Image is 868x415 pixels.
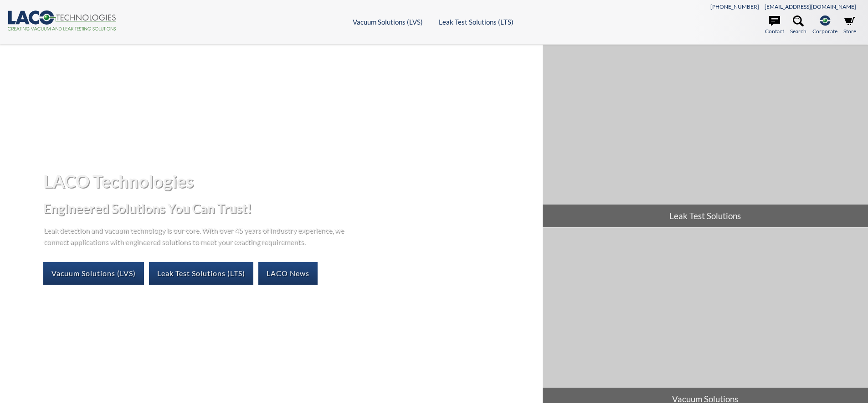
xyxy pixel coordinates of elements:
[439,18,514,26] a: Leak Test Solutions (LTS)
[790,15,806,36] a: Search
[43,224,349,247] p: Leak detection and vacuum technology is our core. With over 45 years of industry experience, we c...
[843,15,856,36] a: Store
[543,205,868,227] span: Leak Test Solutions
[765,15,784,36] a: Contact
[258,262,318,285] a: LACO News
[43,200,535,217] h2: Engineered Solutions You Can Trust!
[543,45,868,227] a: Leak Test Solutions
[812,27,837,36] span: Corporate
[149,262,253,285] a: Leak Test Solutions (LTS)
[43,262,144,285] a: Vacuum Solutions (LVS)
[710,3,759,10] a: [PHONE_NUMBER]
[353,18,423,26] a: Vacuum Solutions (LVS)
[543,388,868,410] span: Vacuum Solutions
[543,228,868,410] a: Vacuum Solutions
[43,170,535,192] h1: LACO Technologies
[765,3,856,10] a: [EMAIL_ADDRESS][DOMAIN_NAME]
